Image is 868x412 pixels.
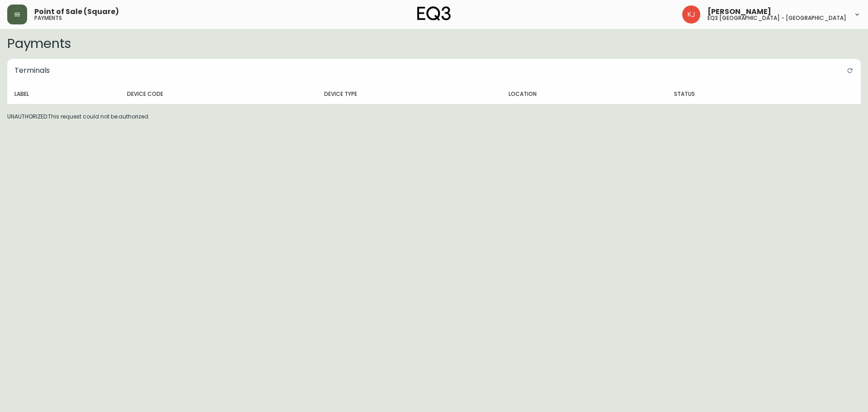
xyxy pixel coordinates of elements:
[2,53,866,126] div: UNAUTHORIZED:This request could not be authorized.
[667,84,804,104] th: Status
[417,6,451,21] img: logo
[682,5,700,24] img: 24a625d34e264d2520941288c4a55f8e
[708,15,846,21] h5: eq3 [GEOGRAPHIC_DATA] - [GEOGRAPHIC_DATA]
[7,84,120,104] th: Label
[317,84,501,104] th: Device Type
[120,84,317,104] th: Device Code
[708,8,771,15] span: [PERSON_NAME]
[501,84,667,104] th: Location
[34,15,62,21] h5: payments
[7,84,861,104] table: devices table
[34,8,119,15] span: Point of Sale (Square)
[7,36,861,51] h2: Payments
[7,59,57,82] h5: Terminals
